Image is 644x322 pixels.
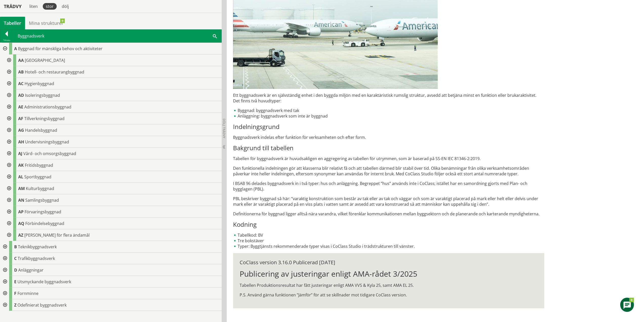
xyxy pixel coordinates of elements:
div: dölj [59,3,72,10]
span: Hygienbyggnad [25,81,54,86]
div: Gå till informationssidan för CoClass Studio [4,89,222,101]
span: AD [18,92,24,98]
span: Trafikbyggnadsverk [18,256,55,261]
span: Tillverkningsbyggnad [24,116,65,121]
span: A [14,46,17,51]
span: Utsmyckande byggnadsverk [17,279,71,285]
span: C [14,256,17,261]
span: AE [18,104,23,110]
span: Z [14,302,16,308]
span: AK [18,162,24,168]
span: Isoleringsbyggnad [25,92,60,98]
span: AP [18,209,24,215]
div: Gå till informationssidan för CoClass Studio [4,206,222,218]
p: PBL beskriver byggnad så här: ”varaktig konstruktion som består av tak eller av tak och väggar oc... [233,196,544,207]
p: I BSAB 96 delades byggnadsverk in i två typer: hus och anläggning. Begreppet ”hus” används inte i... [233,181,544,192]
span: Undervisningsbyggnad [25,139,69,145]
h3: Bakgrund till tabellen [233,144,544,152]
span: [GEOGRAPHIC_DATA] [25,58,65,63]
li: Anläggning: byggnadsverk som inte är byggnad [233,113,544,119]
h3: Kodning [233,221,544,228]
div: liten [26,3,41,10]
div: Gå till informationssidan för CoClass Studio [4,183,222,194]
span: Hotell- och restaurangbyggnad [25,69,84,75]
div: stor [43,3,57,10]
div: CoClass version 3.16.0 Publicerad [DATE] [240,260,537,265]
p: Definitionerna för byggnad ligger alltså nära varandra, vilket förenklar kommunikationen mellan b... [233,211,544,217]
span: Fritidsbyggnad [25,162,53,168]
div: Gå till informationssidan för CoClass Studio [4,124,222,136]
div: Gå till informationssidan för CoClass Studio [4,171,222,183]
span: AC [18,81,24,86]
span: Samlingsbyggnad [25,197,59,203]
p: P.S. Använd gärna funktionen ”Jämför” för att se skillnader mot tidigare CoClass version. [240,292,537,298]
span: Handelsbyggnad [25,127,57,133]
div: Gå till informationssidan för CoClass Studio [4,194,222,206]
h3: Indelningsgrund [233,123,544,130]
span: Anläggningar [18,267,44,273]
a: Mina strukturer [25,17,67,29]
span: AL [18,174,23,180]
p: Tabellen för byggnadsverk är huvudsakligen en aggregering av tabellen för utrymmen, som är basera... [233,156,544,161]
div: Trädvy [1,4,24,9]
span: Förvaringsbyggnad [25,209,61,215]
li: Typer: Byggtjänsts rekommenderade typer visas i CoClass Studio i trädstrukturen till vänster. [233,243,544,249]
div: Tillbaka [0,38,13,42]
div: Gå till informationssidan för CoClass Studio [4,113,222,124]
span: Sportbyggnad [24,174,51,180]
span: E [14,279,16,285]
li: Byggnad: byggnadsverk med tak [233,108,544,113]
span: Byggnad för mänskliga behov och aktiviteter [18,46,102,51]
span: Dölj trädvy [222,119,226,138]
span: AM [18,186,25,191]
div: Gå till informationssidan för CoClass Studio [4,101,222,113]
span: AF [18,116,23,121]
li: Tre bokstäver [233,238,544,243]
div: Gå till informationssidan för CoClass Studio [4,136,222,148]
span: AH [18,139,24,145]
span: B [14,244,17,250]
p: Tabellen Produktionsresultat har fått justeringar enligt AMA VVS & Kyla 25, samt AMA EL 25. [240,282,537,288]
span: AB [18,69,24,75]
div: Gå till informationssidan för CoClass Studio [4,148,222,159]
span: Vård- och omsorgsbyggnad [23,151,76,156]
span: AJ [18,151,22,156]
div: Byggnadsverk [13,30,221,42]
div: Gå till informationssidan för CoClass Studio [4,159,222,171]
span: Fornminne [17,291,38,296]
div: Gå till informationssidan för CoClass Studio [4,66,222,78]
span: Administrationsbyggnad [24,104,71,110]
span: AN [18,197,24,203]
span: F [14,291,16,296]
span: D [14,267,17,273]
h1: Publicering av justeringar enligt AMA-rådet 3/2025 [240,269,537,278]
span: AG [18,127,24,133]
span: AQ [18,221,24,226]
span: AA [18,58,24,63]
p: Den funktionella indelningen gör att klasserna blir relativt få och att tabellen därmed blir stab... [233,165,544,177]
div: Gå till informationssidan för CoClass Studio [4,78,222,89]
span: [PERSON_NAME] för flera ändamål [24,232,90,238]
div: Gå till informationssidan för CoClass Studio [4,54,222,66]
span: Förbindelsebyggnad [25,221,64,226]
span: Sök i tabellen [213,33,217,39]
li: Tabellkod: BV [233,232,544,238]
div: Gå till informationssidan för CoClass Studio [4,229,222,241]
span: Teknikbyggnadsverk [18,244,57,250]
div: Gå till informationssidan för CoClass Studio [4,218,222,229]
span: AZ [18,232,23,238]
span: Kulturbyggnad [26,186,54,191]
div: Ett byggnadsverk är en självständig enhet i den byggda miljön med en karaktäristisk rumslig struk... [233,92,544,249]
span: Odefinierat byggnadsverk [17,302,67,308]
